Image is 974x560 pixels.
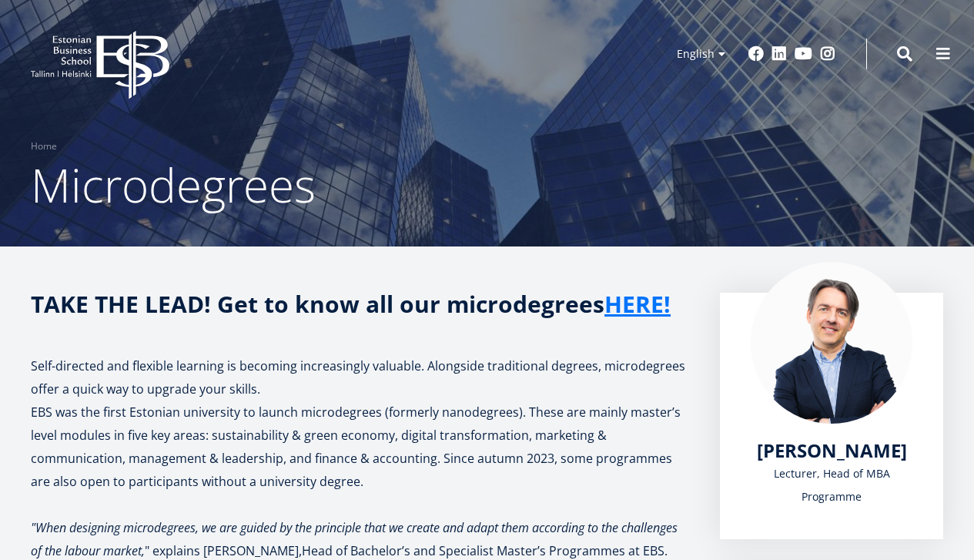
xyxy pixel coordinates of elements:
[820,46,835,62] a: Instagram
[31,153,316,216] span: Microdegrees
[31,354,689,401] p: Self-directed and flexible learning is becoming increasingly valuable. Alongside traditional degr...
[31,288,671,320] strong: TAKE THE LEAD! Get to know all our microdegrees
[772,46,787,62] a: Linkedin
[31,401,689,493] p: EBS was the first Estonian university to launch microdegrees (formerly nanodegrees). These are ma...
[751,262,912,424] img: Marko Rillo
[751,462,912,508] div: Lecturer, Head of MBA Programme
[31,519,678,559] em: "When designing microdegrees, we are guided by the principle that we create and adapt them accord...
[757,438,907,463] span: [PERSON_NAME]
[604,293,671,316] a: HERE!
[795,46,812,62] a: Youtube
[757,439,907,462] a: [PERSON_NAME]
[31,139,57,154] a: Home
[748,46,764,62] a: Facebook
